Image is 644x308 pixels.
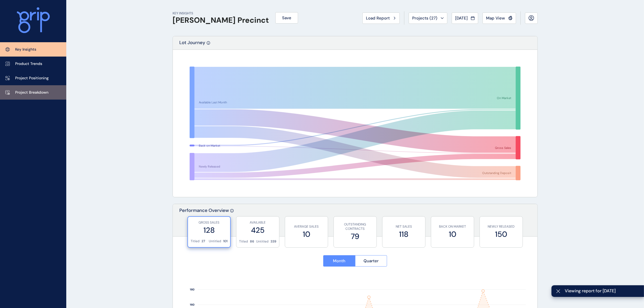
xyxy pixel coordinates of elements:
button: Map View [483,12,516,24]
h1: [PERSON_NAME] Precinct [173,16,269,25]
label: 79 [336,231,374,242]
text: 160 [190,303,194,307]
p: AVERAGE SALES [288,224,325,229]
p: 27 [202,239,205,244]
button: Quarter [355,255,387,267]
p: Untitled [256,239,269,244]
span: Projects ( 27 ) [412,15,437,21]
p: NEWLY RELEASED [483,224,520,229]
p: Project Breakdown [15,90,48,95]
span: Map View [486,15,505,21]
span: Load Report [366,15,390,21]
label: 128 [191,225,227,235]
p: Performance Overview [179,207,229,236]
label: 10 [288,229,325,240]
button: Projects (27) [409,12,447,24]
span: Quarter [364,258,379,264]
label: 10 [434,229,471,240]
label: 425 [239,225,276,235]
label: 150 [483,229,520,240]
p: OUTSTANDING CONTRACTS [336,222,374,231]
p: Product Trends [15,61,42,67]
button: Save [275,12,298,24]
p: Untitled [209,239,221,244]
p: Project Positioning [15,76,49,81]
p: Key Insights [15,47,36,52]
p: Lot Journey [179,40,205,50]
p: BACK ON MARKET [434,224,471,229]
button: Load Report [362,12,400,24]
text: 180 [190,288,194,291]
p: 339 [270,239,276,244]
p: GROSS SALES [191,220,227,225]
p: Titled [239,239,248,244]
span: Save [282,15,291,21]
p: AVAILABLE [239,220,276,225]
span: Viewing report for [DATE] [565,288,640,294]
span: [DATE] [455,15,468,21]
span: Month [333,258,345,264]
p: Titled [191,239,200,244]
p: KEY INSIGHTS [173,11,269,16]
button: Month [323,255,355,267]
label: 118 [385,229,422,240]
button: [DATE] [452,12,478,24]
p: NET SALES [385,224,422,229]
p: 86 [250,239,254,244]
p: 101 [223,239,227,244]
